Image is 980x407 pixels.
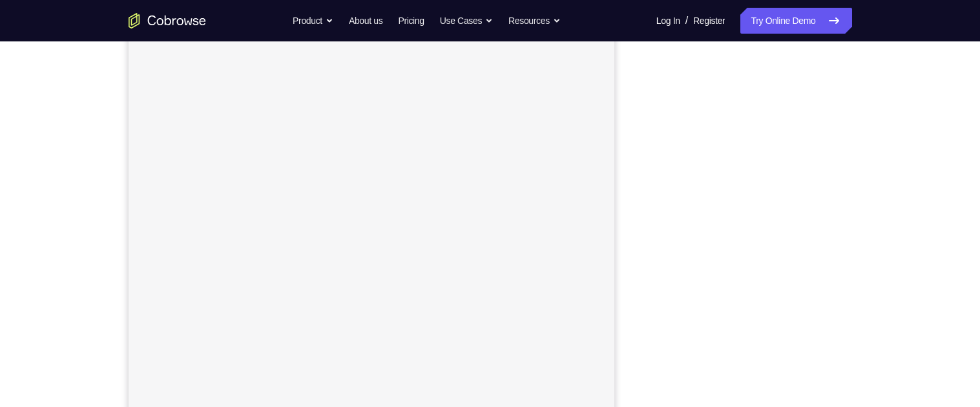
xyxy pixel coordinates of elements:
a: Log In [656,8,680,34]
button: Product [293,8,333,34]
a: Pricing [398,8,424,34]
button: Resources [508,8,561,34]
a: About us [349,8,382,34]
button: Use Cases [440,8,493,34]
a: Try Online Demo [740,8,851,34]
a: Register [693,8,725,34]
a: Go to the home page [129,13,206,28]
span: / [685,13,688,28]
